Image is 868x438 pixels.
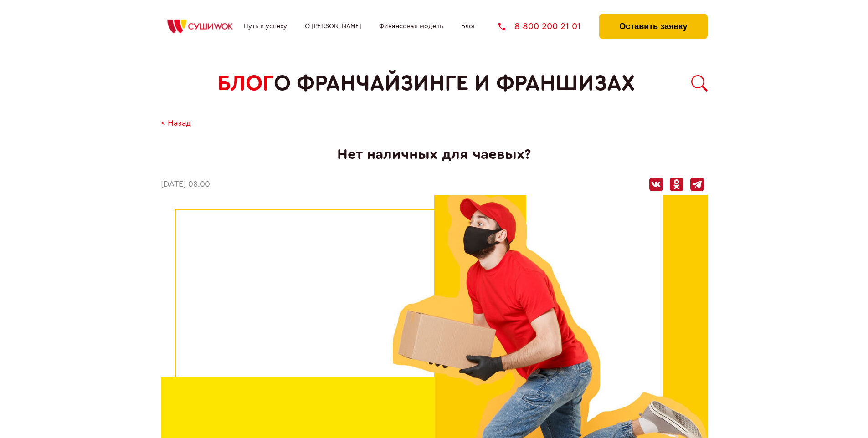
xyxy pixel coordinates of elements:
a: О [PERSON_NAME] [305,23,361,30]
a: Путь к успеху [244,23,287,30]
a: Блог [461,23,476,30]
a: 8 800 200 21 01 [498,22,581,31]
span: о франчайзинге и франшизах [274,71,635,96]
time: [DATE] 08:00 [161,180,210,189]
span: БЛОГ [217,71,274,96]
a: < Назад [161,119,191,128]
button: Оставить заявку [599,14,707,39]
a: Финансовая модель [379,23,443,30]
h1: Нет наличных для чаевых? [161,146,708,163]
span: 8 800 200 21 01 [514,22,581,31]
